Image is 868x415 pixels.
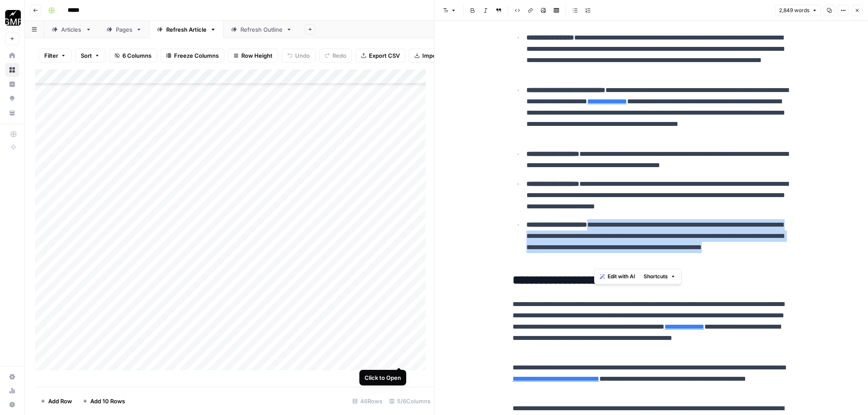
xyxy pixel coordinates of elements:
[349,394,386,408] div: 46 Rows
[422,51,454,60] span: Import CSV
[5,49,19,63] a: Home
[44,51,58,60] span: Filter
[122,51,151,60] span: 6 Columns
[332,51,346,60] span: Redo
[644,273,668,280] span: Shortcuts
[5,398,19,412] button: Help + Support
[608,273,635,280] span: Edit with AI
[779,7,809,14] span: 2,849 words
[5,10,21,26] img: Growth Marketing Pro Logo
[5,370,19,384] a: Settings
[241,51,273,60] span: Row Height
[174,51,219,60] span: Freeze Columns
[81,51,92,60] span: Sort
[75,49,105,63] button: Sort
[409,49,459,63] button: Import CSV
[369,51,400,60] span: Export CSV
[640,271,679,282] button: Shortcuts
[355,49,405,63] button: Export CSV
[5,77,19,91] a: Insights
[44,21,99,38] a: Articles
[365,373,401,382] div: Click to Open
[39,49,72,63] button: Filter
[35,394,77,408] button: Add Row
[228,49,278,63] button: Row Height
[161,49,224,63] button: Freeze Columns
[775,5,821,16] button: 2,849 words
[224,21,299,38] a: Refresh Outline
[116,25,132,34] div: Pages
[240,25,283,34] div: Refresh Outline
[149,21,224,38] a: Refresh Article
[386,394,434,408] div: 5/6 Columns
[319,49,352,63] button: Redo
[166,25,207,34] div: Refresh Article
[282,49,316,63] button: Undo
[5,384,19,398] a: Usage
[5,106,19,120] a: Your Data
[90,397,125,405] span: Add 10 Rows
[5,63,19,77] a: Browse
[596,271,638,282] button: Edit with AI
[5,7,19,29] button: Workspace: Growth Marketing Pro
[77,394,130,408] button: Add 10 Rows
[295,51,310,60] span: Undo
[48,397,72,405] span: Add Row
[109,49,157,63] button: 6 Columns
[5,92,19,105] a: Opportunities
[99,21,149,38] a: Pages
[61,25,82,34] div: Articles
